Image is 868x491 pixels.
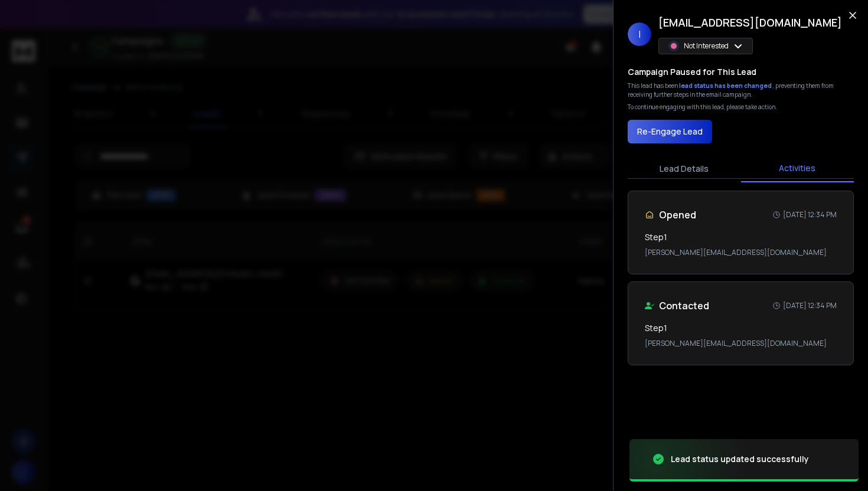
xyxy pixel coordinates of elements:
[645,248,837,257] p: [PERSON_NAME][EMAIL_ADDRESS][DOMAIN_NAME]
[741,155,854,182] button: Activities
[783,301,837,310] p: [DATE] 12:34 PM
[645,339,837,348] p: [PERSON_NAME][EMAIL_ADDRESS][DOMAIN_NAME]
[645,299,709,313] div: Contacted
[645,208,696,222] div: Opened
[645,231,667,243] h3: Step 1
[628,22,651,46] span: I
[628,81,854,99] div: This lead has been , preventing them from receiving further steps in the email campaign.
[783,210,837,220] p: [DATE] 12:34 PM
[671,453,809,465] div: Lead status updated successfully
[628,120,712,143] button: Re-Engage Lead
[628,66,756,78] h3: Campaign Paused for This Lead
[679,81,773,90] span: lead status has been changed
[628,103,777,112] p: To continue engaging with this lead, please take action.
[645,322,667,334] h3: Step 1
[628,156,741,182] button: Lead Details
[684,41,729,51] p: Not Interested
[658,14,842,31] h1: [EMAIL_ADDRESS][DOMAIN_NAME]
